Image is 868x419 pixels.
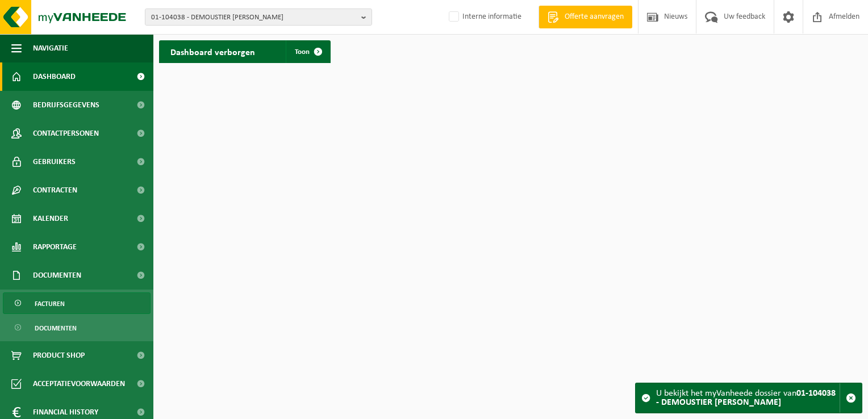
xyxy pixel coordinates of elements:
[151,9,357,26] span: 01-104038 - DEMOUSTIER [PERSON_NAME]
[656,383,840,413] div: U bekijkt het myVanheede dossier van
[33,233,77,261] span: Rapportage
[33,370,125,398] span: Acceptatievoorwaarden
[35,317,77,339] span: Documenten
[33,91,99,119] span: Bedrijfsgegevens
[33,176,77,204] span: Contracten
[656,389,836,407] strong: 01-104038 - DEMOUSTIER [PERSON_NAME]
[295,48,310,56] span: Toon
[33,119,99,148] span: Contactpersonen
[3,317,151,338] a: Documenten
[33,34,68,62] span: Navigatie
[33,341,85,370] span: Product Shop
[33,261,81,290] span: Documenten
[562,11,627,23] span: Offerte aanvragen
[539,6,632,28] a: Offerte aanvragen
[3,292,151,314] a: Facturen
[33,148,76,176] span: Gebruikers
[145,9,372,26] button: 01-104038 - DEMOUSTIER [PERSON_NAME]
[159,40,266,62] h2: Dashboard verborgen
[286,40,329,63] a: Toon
[35,293,65,315] span: Facturen
[446,9,521,26] label: Interne informatie
[33,204,68,233] span: Kalender
[33,62,76,91] span: Dashboard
